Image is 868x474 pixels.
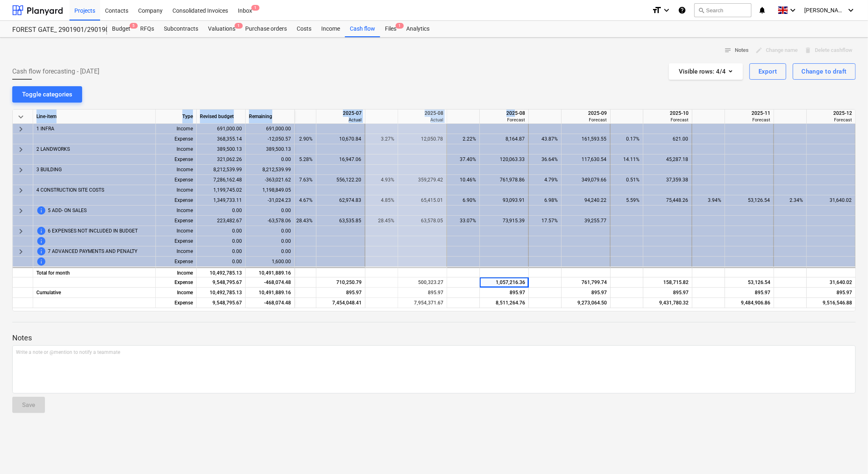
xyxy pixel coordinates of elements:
div: Income [156,185,197,195]
div: Expense [156,277,197,288]
div: 7,954,371.67 [401,298,443,308]
div: 7.63% [287,175,313,185]
div: 4.67% [287,195,313,206]
div: -63,578.06 [246,216,295,226]
div: 2025-08 [483,110,525,117]
div: 9,273,064.50 [565,298,607,308]
a: Costs [292,21,316,37]
div: Expense [156,236,197,246]
div: Visible rows : 4/4 [679,66,733,77]
div: 158,715.82 [647,277,689,288]
div: Expense [156,134,197,144]
div: 500,323.27 [401,277,443,288]
div: 1,349,733.11 [197,195,246,206]
div: -363,021.62 [246,175,295,185]
iframe: Chat Widget [827,435,868,474]
div: 4.85% [369,195,394,206]
div: Type [156,110,197,124]
button: Search [694,3,752,17]
div: 0.00 [246,154,295,165]
a: Valuations1 [203,21,240,37]
span: notes [724,47,732,54]
div: 53,126.54 [728,195,770,206]
div: 895.97 [647,288,689,298]
div: 9,431,780.32 [647,298,689,308]
div: 0.00 [246,206,295,216]
div: 8,212,539.99 [246,165,295,175]
div: Income [156,246,197,257]
div: Export [758,66,777,77]
a: Purchase orders [240,21,292,37]
div: 0.00 [246,236,295,246]
div: Expense [156,154,197,165]
div: Toggle categories [22,89,72,100]
div: 117,630.54 [565,154,606,165]
div: 0.00 [246,226,295,236]
div: 4.79% [532,175,558,185]
div: Remaining [246,110,295,124]
span: 1 INFRA [36,124,54,134]
div: 4.93% [369,175,394,185]
div: 1,057,216.36 [483,277,525,288]
div: Total for month [33,267,156,277]
button: Change to draft [793,63,856,80]
div: 0.51% [614,175,640,185]
div: 10.46% [450,175,476,185]
p: Notes [12,333,856,343]
div: Expense [156,175,197,185]
div: 2025-11 [728,110,770,117]
span: 7 ADVANCED PAYMENTS AND PENALTY [48,246,137,257]
div: 37.40% [450,154,476,165]
div: Files [380,21,401,37]
div: 73,915.39 [483,216,525,226]
div: 761,799.74 [565,277,607,288]
div: 10,491,889.16 [246,267,295,277]
div: 321,062.26 [197,154,246,165]
div: Forecast [565,117,607,123]
span: This line-item cannot be forecasted before price for client is updated. To change this, contact y... [36,206,46,215]
div: 3.94% [696,195,721,206]
div: Forecast [810,117,852,123]
div: Income [156,288,197,298]
div: 62,974.83 [320,195,361,206]
div: 6.90% [450,195,476,206]
div: 65,415.01 [401,195,443,206]
div: 2025-09 [565,110,607,117]
div: 1,199,745.02 [197,185,246,195]
div: 94,240.22 [565,195,606,206]
span: This line-item cannot be forecasted before revised budget is updated [36,236,46,246]
div: 161,593.55 [565,134,606,144]
div: 2025-07 [320,110,362,117]
div: -12,050.57 [246,134,295,144]
div: Forecast [483,117,525,123]
div: 895.97 [401,288,443,298]
span: [PERSON_NAME] [804,7,845,13]
div: -468,074.48 [246,277,295,288]
span: keyboard_arrow_down [16,112,26,122]
div: Expense [156,257,197,267]
div: 37,359.38 [647,175,688,185]
i: keyboard_arrow_down [846,5,856,15]
div: 0.00 [197,206,246,216]
span: 1 [396,23,404,29]
div: 12,050.78 [401,134,443,144]
div: 10,492,785.13 [197,288,246,298]
div: 8,212,539.99 [197,165,246,175]
div: 7,286,162.48 [197,175,246,185]
button: Notes [721,44,752,57]
div: 389,500.13 [246,144,295,154]
span: search [698,7,705,13]
span: This line-item cannot be forecasted before revised budget is updated [36,257,46,266]
a: Budget5 [107,21,135,37]
span: keyboard_arrow_right [16,124,26,134]
div: Line-item [33,110,156,124]
div: 895.97 [483,288,525,298]
div: 31,640.02 [810,277,852,288]
div: 43.87% [532,134,558,144]
div: 0.00 [246,246,295,257]
div: 556,122.20 [320,175,361,185]
div: -468,074.48 [246,298,295,308]
span: Notes [724,46,749,55]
